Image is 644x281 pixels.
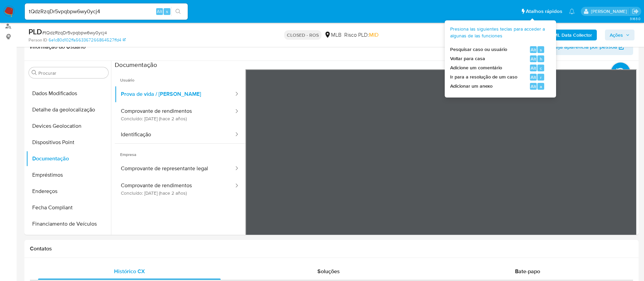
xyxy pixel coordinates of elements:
[540,56,542,62] span: h
[531,47,536,53] span: Alt
[369,31,379,39] span: MID
[157,8,162,15] span: Alt
[29,37,47,43] b: Person ID
[26,151,111,167] button: Documentação
[450,55,485,62] span: Voltar para casa
[30,43,86,50] h1: Informação do Usuário
[450,65,502,71] span: Adicione um comentário
[284,30,321,40] p: CLOSED - ROS
[531,74,536,81] span: Alt
[450,83,493,90] span: Adicionar um anexo
[610,30,623,40] span: Ações
[42,29,107,36] span: # tQdzRzqDr5vpqbpw6wy0ycj4
[26,134,111,151] button: Dispositivos Point
[546,30,597,40] button: AML Data Collector
[551,30,592,40] b: AML Data Collector
[605,30,634,40] button: Ações
[26,102,111,118] button: Detalhe da geolocalização
[317,267,340,275] span: Soluções
[531,56,536,62] span: Alt
[26,85,111,102] button: Dados Modificados
[515,267,540,275] span: Bate-papo
[26,167,111,183] button: Empréstimos
[38,70,106,76] input: Procurar
[540,47,542,53] span: s
[540,65,542,71] span: c
[450,26,545,39] span: Presiona las siguientes teclas para acceder a algunas de las funciones
[591,8,629,15] p: adriano.brito@mercadolivre.com
[569,8,575,14] a: Notificações
[171,7,185,16] button: search-icon
[26,232,111,248] button: Geral
[25,7,188,16] input: Pesquise usuários ou casos...
[29,26,42,37] b: PLD
[166,8,168,15] span: s
[632,8,639,15] a: Sair
[344,31,379,39] span: Risco PLD:
[630,16,641,21] span: 3.163.0
[324,31,342,39] div: MLB
[26,183,111,199] button: Endereços
[540,74,542,81] span: r
[30,245,633,252] h1: Contatos
[540,83,542,90] span: a
[450,46,507,53] span: Pesquisar caso ou usuário
[26,199,111,216] button: Fecha Compliant
[26,216,111,232] button: Financiamento de Veículos
[531,65,536,71] span: Alt
[531,83,536,90] span: Alt
[526,8,562,15] span: Atalhos rápidos
[450,74,517,81] span: Ir para a resolução de um caso
[49,37,126,43] a: 6e1c80d102ffa563367266864527ffd4
[32,70,37,75] button: Procurar
[26,118,111,134] button: Devices Geolocation
[114,267,145,275] span: Histórico CX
